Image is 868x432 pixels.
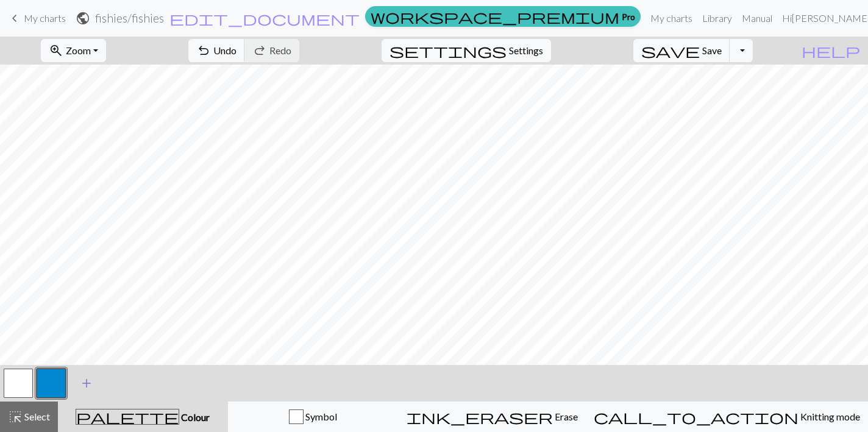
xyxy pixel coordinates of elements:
[390,43,507,58] i: Settings
[799,411,860,422] span: Knitting mode
[228,402,399,432] button: Symbol
[633,39,730,62] button: Save
[737,6,777,30] a: Manual
[179,411,210,423] span: Colour
[76,10,90,27] span: public
[509,43,543,58] span: Settings
[213,44,237,56] span: Undo
[24,12,66,24] span: My charts
[702,44,722,56] span: Save
[7,10,22,27] span: keyboard_arrow_left
[646,6,697,30] a: My charts
[586,402,868,432] button: Knitting mode
[553,411,578,422] span: Erase
[407,408,553,425] span: ink_eraser
[76,408,179,425] span: palette
[8,408,23,425] span: highlight_alt
[594,408,799,425] span: call_to_action
[365,6,641,27] a: Pro
[188,39,245,62] button: Undo
[79,375,94,392] span: add
[697,6,737,30] a: Library
[23,411,50,422] span: Select
[390,42,507,59] span: settings
[169,10,360,27] span: edit_document
[58,402,228,432] button: Colour
[382,39,551,62] button: SettingsSettings
[802,42,860,59] span: help
[41,39,106,62] button: Zoom
[641,42,700,59] span: save
[371,8,619,25] span: workspace_premium
[66,44,91,56] span: Zoom
[7,8,66,29] a: My charts
[196,42,211,59] span: undo
[95,11,164,25] h2: fishies / fishies
[49,42,63,59] span: zoom_in
[399,402,586,432] button: Erase
[304,411,337,422] span: Symbol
